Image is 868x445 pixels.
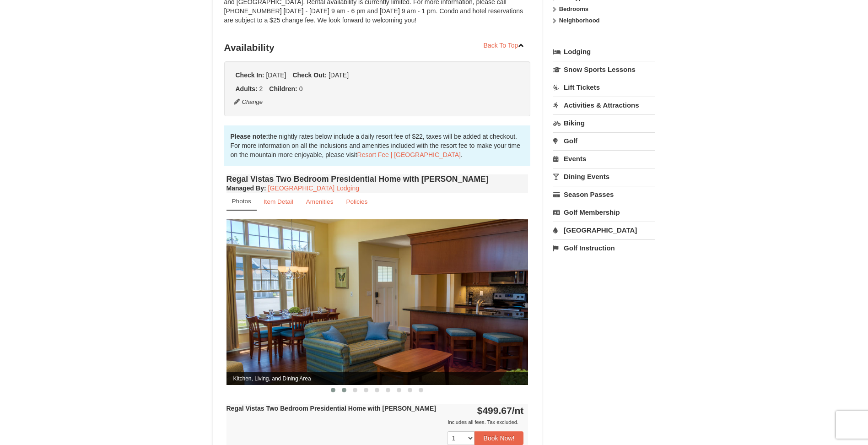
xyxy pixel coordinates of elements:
a: Golf Membership [553,204,655,221]
img: Kitchen, Living, and Dining Area [226,219,528,385]
strong: Check Out: [292,71,327,79]
a: Golf Instruction [553,239,655,256]
span: [DATE] [266,71,286,79]
a: Item Detail [258,193,299,211]
strong: Please note: [231,133,268,140]
span: 0 [299,85,303,92]
small: Policies [346,198,367,205]
div: Includes all fees. Tax excluded. [226,418,524,427]
a: Events [553,150,655,167]
small: Photos [232,198,251,205]
strong: Bedrooms [559,5,588,12]
strong: $499.67 [477,405,524,416]
span: [DATE] [329,71,349,79]
a: Photos [226,193,257,211]
strong: Children: [269,85,297,92]
strong: Neighborhood [559,17,600,24]
a: Lift Tickets [553,79,655,96]
div: the nightly rates below include a daily resort fee of $22, taxes will be added at checkout. For m... [224,125,531,166]
a: Snow Sports Lessons [553,61,655,78]
a: Activities & Attractions [553,97,655,114]
span: /nt [512,405,524,416]
h3: Availability [224,38,531,57]
small: Item Detail [264,198,293,205]
span: Kitchen, Living, and Dining Area [226,372,528,385]
a: Resort Fee | [GEOGRAPHIC_DATA] [357,151,461,158]
a: Amenities [300,193,340,211]
strong: : [226,185,266,192]
a: Back To Top [478,38,531,52]
span: Managed By [226,185,264,192]
a: Lodging [553,43,655,60]
a: Biking [553,114,655,131]
a: [GEOGRAPHIC_DATA] Lodging [268,185,359,192]
a: Golf [553,132,655,149]
strong: Regal Vistas Two Bedroom Presidential Home with [PERSON_NAME] [226,405,436,412]
a: Policies [340,193,373,211]
small: Amenities [306,198,334,205]
a: Season Passes [553,186,655,203]
a: [GEOGRAPHIC_DATA] [553,222,655,239]
span: 2 [259,85,263,92]
strong: Check In: [236,71,264,79]
strong: Adults: [236,85,258,92]
button: Change [233,97,264,107]
h4: Regal Vistas Two Bedroom Presidential Home with [PERSON_NAME] [226,174,528,184]
a: Dining Events [553,168,655,185]
button: Book Now! [474,431,524,445]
